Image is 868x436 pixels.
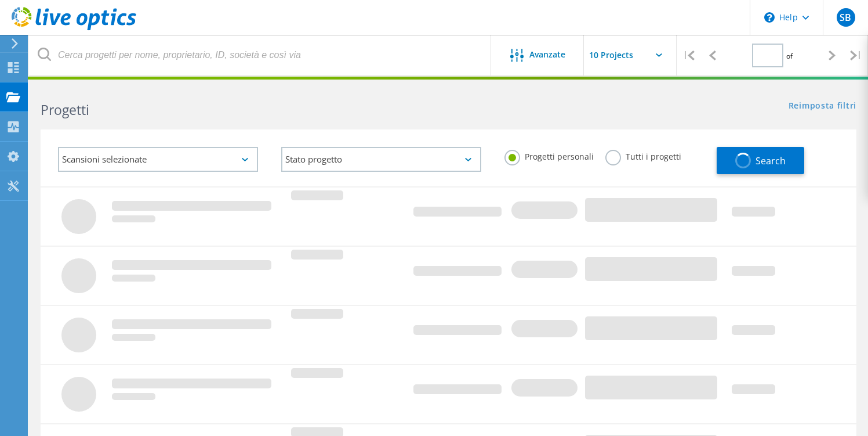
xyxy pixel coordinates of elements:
svg: \n [764,12,775,23]
label: Tutti i progetti [605,150,681,161]
div: | [677,35,700,76]
span: Avanzate [529,51,565,59]
span: of [786,51,793,61]
span: SB [840,13,851,22]
div: Stato progetto [281,147,481,172]
span: Search [756,154,786,167]
b: Progetti [41,100,89,119]
div: | [844,35,868,76]
div: Scansioni selezionate [58,147,258,172]
button: Search [717,147,804,174]
label: Progetti personali [504,150,594,161]
input: Cerca progetti per nome, proprietario, ID, società e così via [29,35,492,75]
a: Reimposta filtri [789,102,856,111]
a: Live Optics Dashboard [12,24,136,33]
